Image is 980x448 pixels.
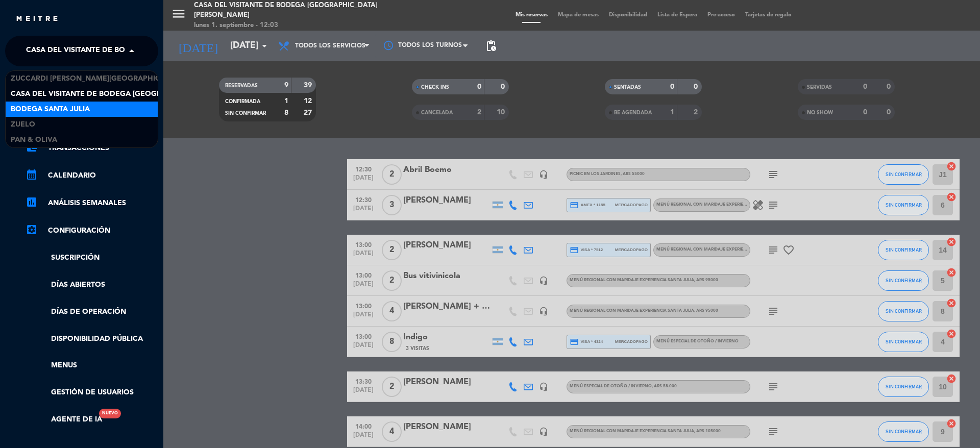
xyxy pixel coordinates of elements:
[11,88,267,100] span: Casa del Visitante de Bodega [GEOGRAPHIC_DATA][PERSON_NAME]
[26,306,158,318] a: Días de Operación
[26,197,158,209] a: assessmentANÁLISIS SEMANALES
[485,40,497,52] span: pending_actions
[26,196,38,208] i: assessment
[26,333,158,345] a: Disponibilidad pública
[26,387,158,399] a: Gestión de usuarios
[11,73,315,85] span: Zuccardi [PERSON_NAME][GEOGRAPHIC_DATA] - Restaurant [GEOGRAPHIC_DATA]
[26,169,158,182] a: calendar_monthCalendario
[99,409,121,418] div: Nuevo
[26,414,102,426] a: Agente de IANuevo
[26,360,158,371] a: Menus
[26,252,158,264] a: Suscripción
[11,104,90,115] span: Bodega Santa Julia
[26,40,283,62] span: Casa del Visitante de Bodega [GEOGRAPHIC_DATA][PERSON_NAME]
[26,225,158,237] a: Configuración
[26,142,158,154] a: account_balance_walletTransacciones
[11,119,35,131] span: Zuelo
[26,168,38,181] i: calendar_month
[26,279,158,291] a: Días abiertos
[15,15,59,23] img: MEITRE
[26,223,38,236] i: settings_applications
[11,134,57,146] span: Pan & Oliva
